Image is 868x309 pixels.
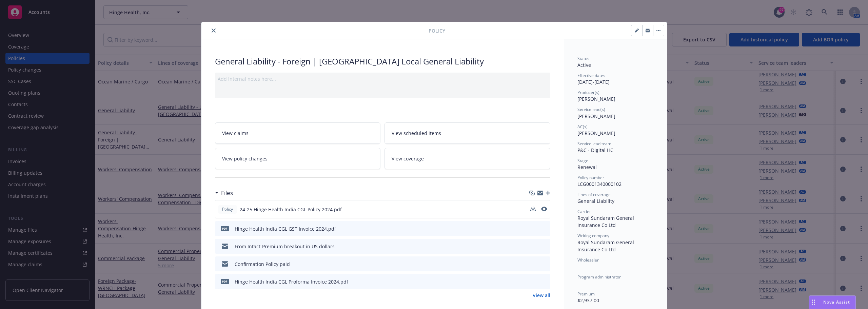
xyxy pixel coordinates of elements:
[222,155,268,162] span: View policy changes
[577,257,599,263] span: Wholesaler
[577,175,604,180] span: Policy number
[541,225,548,232] button: preview file
[541,206,547,213] button: preview file
[215,189,233,197] div: Files
[577,73,653,85] div: [DATE] - [DATE]
[577,164,597,170] span: Renewal
[577,181,622,187] span: LCG0001340000102
[221,226,229,231] span: pdf
[221,206,234,212] span: Policy
[541,243,548,250] button: preview file
[577,90,599,95] span: Producer(s)
[221,279,229,284] span: pdf
[531,278,536,285] button: download file
[809,295,856,309] button: Nova Assist
[577,280,579,287] span: -
[531,243,536,250] button: download file
[577,192,611,197] span: Lines of coverage
[222,130,249,137] span: View claims
[577,113,615,119] span: [PERSON_NAME]
[577,96,615,102] span: [PERSON_NAME]
[221,189,233,197] h3: Files
[577,107,605,112] span: Service lead(s)
[210,26,218,35] button: close
[809,296,818,309] div: Drag to move
[392,130,441,137] span: View scheduled items
[541,260,548,268] button: preview file
[577,147,613,153] span: P&C - Digital HC
[577,141,611,147] span: Service lead team
[577,215,635,228] span: Royal Sundaram General Insurance Co Ltd
[218,75,548,82] div: Add internal notes here...
[531,260,536,268] button: download file
[235,260,290,268] div: Confirmation Policy paid
[577,124,588,130] span: AC(s)
[577,62,591,68] span: Active
[577,56,589,61] span: Status
[530,206,536,211] button: download file
[392,155,424,162] span: View coverage
[240,206,342,213] span: 24-25 Hinge Health India CGL Policy 2024.pdf
[577,209,591,214] span: Carrier
[235,243,335,250] div: From Intact-Premium breakout in US dollars
[533,292,550,299] a: View all
[577,239,635,253] span: Royal Sundaram General Insurance Co Ltd
[577,158,588,163] span: Stage
[215,56,550,67] div: General Liability - Foreign | [GEOGRAPHIC_DATA] Local General Liability
[577,233,609,238] span: Writing company
[577,297,599,304] span: $2,937.00
[577,73,605,78] span: Effective dates
[577,291,595,297] span: Premium
[577,274,621,280] span: Program administrator
[541,278,548,285] button: preview file
[384,148,550,169] a: View coverage
[235,278,348,285] div: Hinge Health India CGL Proforma Invoice 2024.pdf
[531,225,536,232] button: download file
[235,225,336,232] div: Hinge Health India CGL GST Invoice 2024.pdf
[384,122,550,144] a: View scheduled items
[577,130,615,136] span: [PERSON_NAME]
[215,122,381,144] a: View claims
[541,207,547,211] button: preview file
[823,299,850,305] span: Nova Assist
[577,198,614,204] span: General Liability
[530,206,536,213] button: download file
[429,27,445,34] span: Policy
[215,148,381,169] a: View policy changes
[577,263,579,270] span: -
